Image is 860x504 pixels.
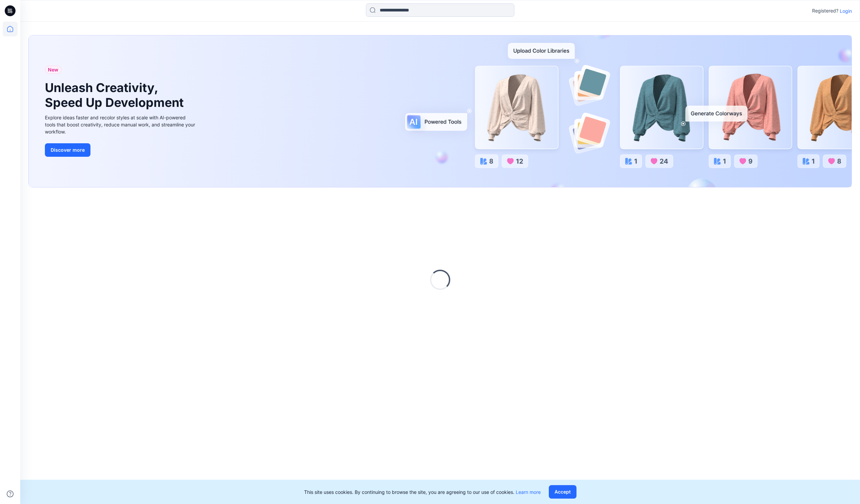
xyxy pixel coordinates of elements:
button: Accept [549,485,576,499]
div: Explore ideas faster and recolor styles at scale with AI-powered tools that boost creativity, red... [45,114,197,135]
p: Registered? [812,7,838,15]
p: This site uses cookies. By continuing to browse the site, you are agreeing to our use of cookies. [304,488,541,496]
span: New [48,66,58,74]
a: Discover more [45,143,197,157]
a: Learn more [516,489,541,495]
p: Login [840,7,852,14]
button: Discover more [45,143,90,157]
h1: Unleash Creativity, Speed Up Development [45,81,187,110]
